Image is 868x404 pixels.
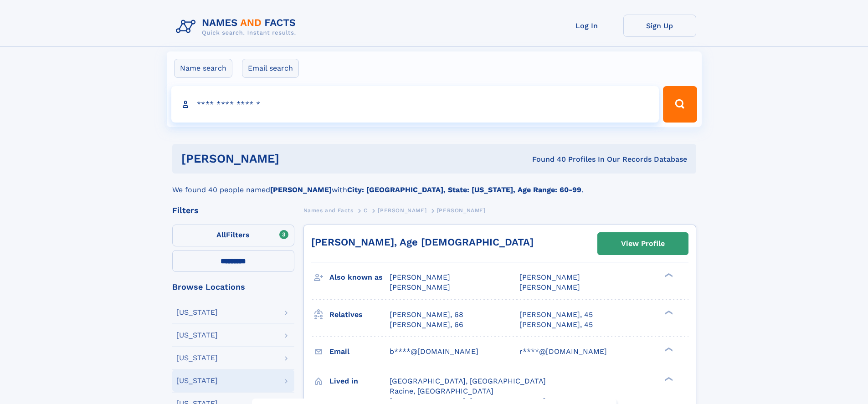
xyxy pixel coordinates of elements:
[519,283,580,291] span: [PERSON_NAME]
[176,309,218,316] div: [US_STATE]
[663,309,673,315] div: ❯
[347,185,581,194] b: City: [GEOGRAPHIC_DATA], State: [US_STATE], Age Range: 60-99
[378,207,426,214] span: [PERSON_NAME]
[176,332,218,339] div: [US_STATE]
[390,387,493,395] span: Racine, [GEOGRAPHIC_DATA]
[176,354,218,362] div: [US_STATE]
[176,377,218,384] div: [US_STATE]
[329,270,390,285] h3: Also known as
[311,236,534,248] a: [PERSON_NAME], Age [DEMOGRAPHIC_DATA]
[174,59,232,78] label: Name search
[621,233,665,254] div: View Profile
[519,310,593,320] a: [PERSON_NAME], 45
[303,205,354,216] a: Names and Facts
[172,283,294,291] div: Browse Locations
[519,320,593,330] a: [PERSON_NAME], 45
[663,86,697,123] button: Search Button
[329,307,390,322] h3: Relatives
[390,377,546,385] span: [GEOGRAPHIC_DATA], [GEOGRAPHIC_DATA]
[598,233,688,255] a: View Profile
[172,174,696,195] div: We found 40 people named with .
[550,15,623,37] a: Log In
[519,273,580,281] span: [PERSON_NAME]
[172,15,303,39] img: Logo Names and Facts
[364,205,368,216] a: C
[181,153,406,164] h1: [PERSON_NAME]
[242,59,299,78] label: Email search
[406,154,687,164] div: Found 40 Profiles In Our Records Database
[390,273,450,281] span: [PERSON_NAME]
[390,283,450,291] span: [PERSON_NAME]
[663,272,673,278] div: ❯
[364,207,368,214] span: C
[172,225,294,246] label: Filters
[270,185,332,194] b: [PERSON_NAME]
[663,376,673,382] div: ❯
[390,310,463,320] a: [PERSON_NAME], 68
[390,320,463,330] a: [PERSON_NAME], 66
[329,344,390,359] h3: Email
[171,86,659,123] input: search input
[329,373,390,389] h3: Lived in
[216,230,226,239] span: All
[437,207,486,214] span: [PERSON_NAME]
[378,205,426,216] a: [PERSON_NAME]
[172,206,294,215] div: Filters
[623,15,696,37] a: Sign Up
[663,346,673,352] div: ❯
